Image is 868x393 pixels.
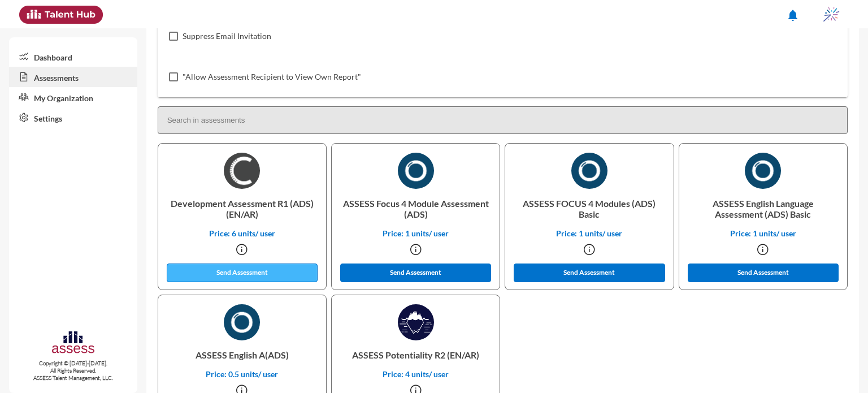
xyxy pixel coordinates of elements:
[786,8,800,22] mat-icon: notifications
[167,228,317,238] p: Price: 6 units/ user
[167,340,317,369] p: ASSESS English A(ADS)
[158,106,848,134] input: Search in assessments
[9,67,137,87] a: Assessments
[183,29,271,43] span: Suppress Email Invitation
[167,189,317,228] p: Development Assessment R1 (ADS) (EN/AR)
[341,369,491,379] p: Price: 4 units/ user
[514,189,664,228] p: ASSESS FOCUS 4 Modules (ADS) Basic
[341,228,491,238] p: Price: 1 units/ user
[9,87,137,107] a: My Organization
[9,107,137,128] a: Settings
[688,189,838,228] p: ASSESS English Language Assessment (ADS) Basic
[167,264,318,282] button: Send Assessment
[688,228,838,238] p: Price: 1 units/ user
[167,369,317,379] p: Price: 0.5 units/ user
[514,228,664,238] p: Price: 1 units/ user
[183,70,361,84] span: "Allow Assessment Recipient to View Own Report"
[688,264,839,282] button: Send Assessment
[340,264,492,282] button: Send Assessment
[341,189,491,228] p: ASSESS Focus 4 Module Assessment (ADS)
[9,360,137,382] p: Copyright © [DATE]-[DATE]. All Rights Reserved. ASSESS Talent Management, LLC.
[9,46,137,67] a: Dashboard
[51,330,96,357] img: assesscompany-logo.png
[341,340,491,369] p: ASSESS Potentiality R2 (EN/AR)
[514,264,665,282] button: Send Assessment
